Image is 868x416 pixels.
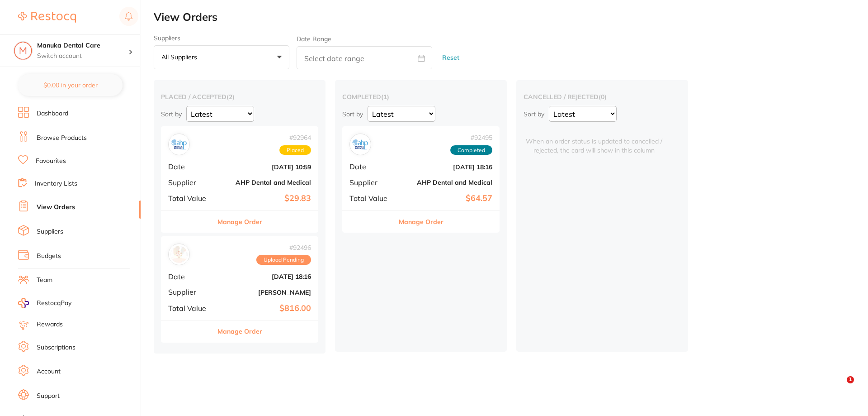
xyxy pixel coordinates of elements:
[37,276,52,285] a: Team
[342,110,363,118] p: Sort by
[168,178,213,186] span: Supplier
[524,126,665,155] span: When an order status is updated to cancelled / rejected, the card will show in this column
[154,34,289,42] label: Suppliers
[297,35,331,43] label: Date Range
[524,93,681,101] h2: cancelled / rejected ( 0 )
[402,163,492,171] b: [DATE] 18:16
[168,304,213,312] span: Total Value
[342,93,500,101] h2: completed ( 1 )
[221,289,311,296] b: [PERSON_NAME]
[161,53,201,61] p: All suppliers
[37,203,75,212] a: View Orders
[37,392,60,401] a: Support
[168,288,213,296] span: Supplier
[439,46,462,70] button: Reset
[154,45,289,70] button: All suppliers
[37,52,128,61] p: Switch account
[168,163,213,171] span: Date
[37,343,75,352] a: Subscriptions
[37,41,128,50] h4: Manuka Dental Care
[450,145,492,155] span: Completed
[37,320,63,329] a: Rewards
[18,7,76,28] a: Restocq Logo
[402,179,492,186] b: AHP Dental and Medical
[524,110,544,118] p: Sort by
[35,179,77,188] a: Inventory Lists
[168,273,213,281] span: Date
[297,46,432,69] input: Select date range
[349,178,395,186] span: Supplier
[170,136,188,153] img: AHP Dental and Medical
[847,376,854,383] span: 1
[18,298,29,308] img: RestocqPay
[36,157,66,166] a: Favourites
[349,163,395,171] span: Date
[221,163,311,171] b: [DATE] 10:59
[18,298,71,308] a: RestocqPay
[399,211,443,233] button: Manage Order
[37,299,71,308] span: RestocqPay
[161,126,318,233] div: AHP Dental and Medical#92964PlacedDate[DATE] 10:59SupplierAHP Dental and MedicalTotal Value$29.83...
[154,11,868,24] h2: View Orders
[402,194,492,203] b: $64.57
[18,74,123,96] button: $0.00 in your order
[217,320,262,342] button: Manage Order
[37,227,63,236] a: Suppliers
[279,145,311,155] span: Placed
[168,194,213,202] span: Total Value
[256,255,311,265] span: Upload Pending
[450,134,492,141] span: # 92495
[37,367,61,376] a: Account
[349,194,395,202] span: Total Value
[352,136,369,153] img: AHP Dental and Medical
[221,194,311,203] b: $29.83
[161,236,318,343] div: Henry Schein Halas#92496Upload PendingDate[DATE] 18:16Supplier[PERSON_NAME]Total Value$816.00Mana...
[221,304,311,313] b: $816.00
[279,134,311,141] span: # 92964
[828,376,850,398] iframe: Intercom live chat
[217,211,262,233] button: Manage Order
[37,109,68,118] a: Dashboard
[221,179,311,186] b: AHP Dental and Medical
[37,134,87,143] a: Browse Products
[37,252,61,261] a: Budgets
[161,110,182,118] p: Sort by
[14,42,32,60] img: Manuka Dental Care
[221,273,311,280] b: [DATE] 18:16
[256,244,311,251] span: # 92496
[170,246,188,263] img: Henry Schein Halas
[18,12,76,23] img: Restocq Logo
[161,93,318,101] h2: placed / accepted ( 2 )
